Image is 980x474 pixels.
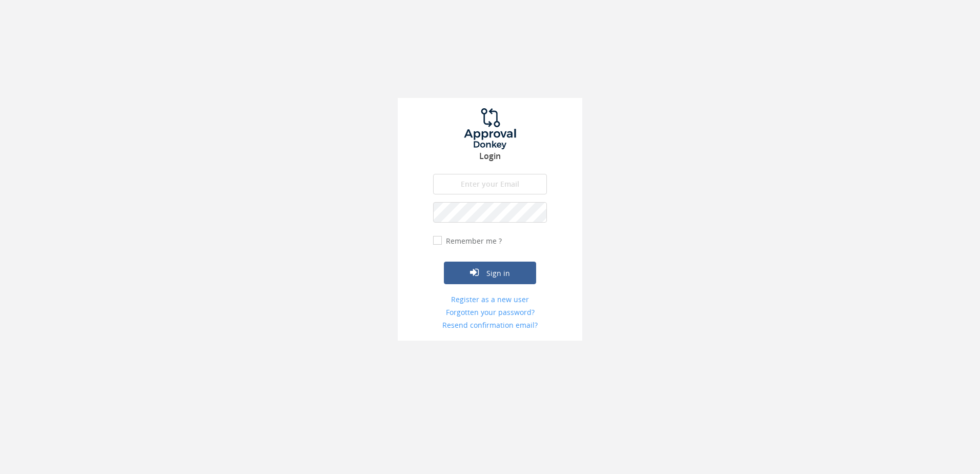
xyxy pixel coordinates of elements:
label: Remember me ? [443,236,502,246]
h3: Login [398,152,582,161]
a: Forgotten your password? [433,307,547,318]
button: Sign in [444,262,536,284]
input: Enter your Email [433,174,547,194]
img: logo.png [452,108,528,149]
a: Resend confirmation email? [433,320,547,330]
a: Register as a new user [433,294,547,305]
